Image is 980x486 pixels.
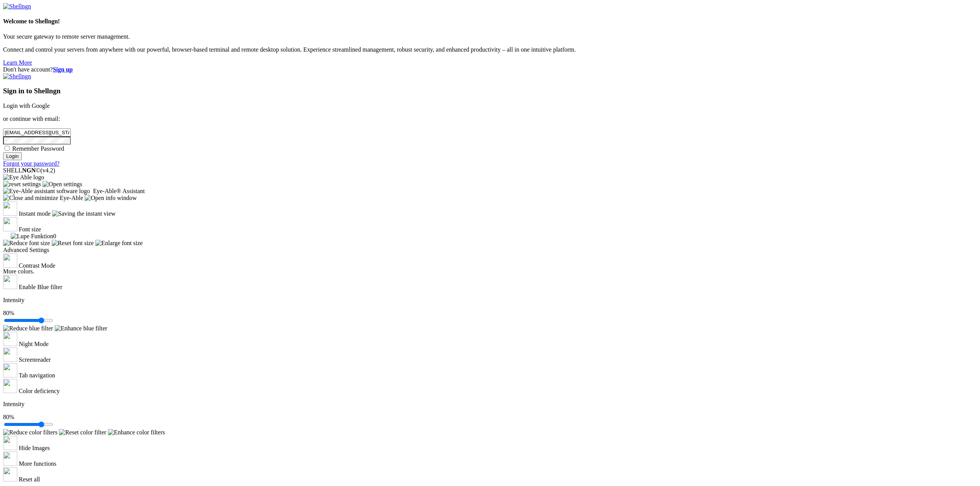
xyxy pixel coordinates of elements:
span: 4.2.0 [41,167,56,174]
h4: Welcome to Shellngn! [3,18,977,25]
span: SHELL © [3,167,55,174]
eye-able: Eye-Able Visual Assistant. Open using ALT and 1. Control with tab. [3,174,977,483]
input: Login [3,152,22,160]
span: Remember Password [12,145,64,152]
a: Login with Google [3,102,50,109]
input: Remember Password [5,146,10,151]
p: or continue with email: [3,115,977,122]
a: Learn More [3,59,32,66]
img: Shellngn [3,73,31,80]
div: Don't have account? [3,66,977,73]
b: NGN [22,167,36,174]
a: Sign up [53,66,73,73]
h3: Sign in to Shellngn [3,87,977,95]
img: Shellngn [3,3,31,10]
a: Forgot your password? [3,160,59,167]
p: Connect and control your servers from anywhere with our powerful, browser-based terminal and remo... [3,46,977,53]
p: Your secure gateway to remote server management. [3,33,977,40]
input: Email address [3,128,71,137]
